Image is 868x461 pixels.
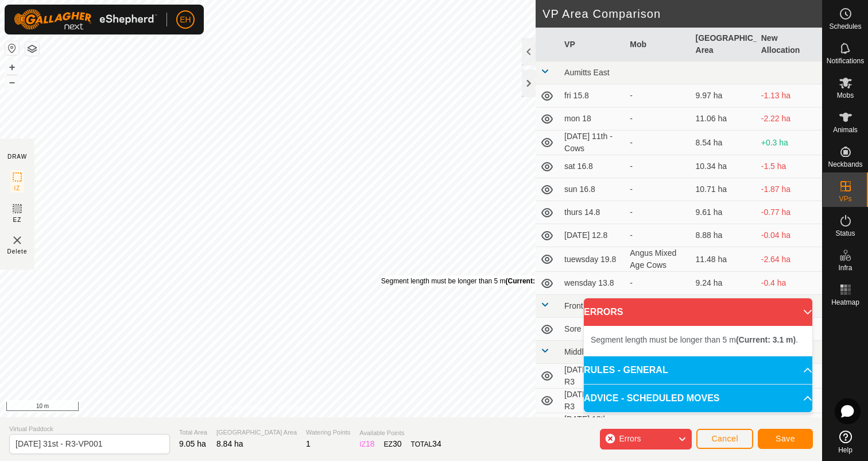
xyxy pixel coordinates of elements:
td: 8.88 ha [691,224,757,247]
div: DRAW [7,152,27,161]
td: [DATE] 11th - Cows [560,130,625,155]
span: Errors [619,434,641,443]
td: +0.3 ha [757,130,822,155]
p-accordion-content: ERRORS [584,326,812,356]
span: Virtual Paddock [9,424,170,434]
td: tuewsday 19.8 [560,247,625,272]
button: Save [758,429,813,449]
td: 11.48 ha [691,247,757,272]
span: 34 [432,439,441,448]
td: [DATE] 12.8 [560,224,625,247]
span: 1 [306,439,311,448]
div: - [630,113,686,125]
td: 10.34 ha [691,155,757,178]
span: EZ [13,216,22,224]
span: Watering Points [306,428,350,437]
span: Delete [7,247,28,256]
td: -2.64 ha [757,247,822,272]
span: Total Area [179,428,207,437]
span: IZ [14,184,21,193]
td: [DATE] 22nd - R3 [560,364,625,389]
span: EH [180,14,191,26]
td: thurs 14.8 [560,201,625,224]
span: Middle 13 [564,347,599,356]
span: Schedules [829,23,861,30]
div: - [630,206,686,218]
p-accordion-header: ERRORS [584,298,812,326]
span: Infra [838,264,852,271]
div: - [630,183,686,195]
td: 8.54 ha [691,130,757,155]
div: - [630,90,686,102]
td: Sore Foot Cow [560,318,625,341]
span: Aumitts East [564,68,610,77]
span: [GEOGRAPHIC_DATA] Area [216,428,297,437]
span: Cancel [711,434,738,443]
td: 10.71 ha [691,178,757,201]
div: - [630,229,686,241]
td: 9.97 ha [691,84,757,107]
div: - [630,160,686,172]
td: [DATE] 18th - R3 [560,413,625,438]
td: mon 18 [560,107,625,130]
td: wensday 13.8 [560,272,625,295]
button: – [5,75,19,89]
td: -1.87 ha [757,178,822,201]
button: Reset Map [5,41,19,55]
span: 30 [393,439,402,448]
td: 9.24 ha [691,272,757,295]
th: New Allocation [757,28,822,62]
span: ERRORS [584,305,623,319]
th: VP [560,28,625,62]
div: Segment length must be longer than 5 m . [381,276,559,286]
span: Status [835,230,855,237]
span: Neckbands [828,161,862,168]
div: EZ [384,438,402,450]
span: 9.05 ha [179,439,206,448]
span: Segment length must be longer than 5 m . [591,335,798,344]
div: - [630,137,686,149]
span: Heatmap [831,299,859,306]
td: fri 15.8 [560,84,625,107]
td: -0.4 ha [757,272,822,295]
div: - [630,277,686,289]
a: Help [823,426,868,458]
th: Mob [625,28,691,62]
h2: VP Area Comparison [542,7,822,21]
th: [GEOGRAPHIC_DATA] Area [691,28,757,62]
span: 8.84 ha [216,439,243,448]
td: sat 16.8 [560,155,625,178]
span: Available Points [359,428,441,438]
span: Help [838,447,852,454]
div: TOTAL [411,438,441,450]
td: -1.13 ha [757,84,822,107]
span: Front Face [564,301,603,310]
button: Map Layers [25,42,39,56]
span: Save [776,434,795,443]
span: 18 [366,439,375,448]
b: (Current: 3.1 m) [736,335,796,344]
span: VPs [839,195,851,202]
img: VP [10,233,24,247]
div: Angus Mixed Age Cows [630,247,686,271]
img: Gallagher Logo [14,9,157,30]
span: Notifications [827,57,864,64]
span: ADVICE - SCHEDULED MOVES [584,391,719,405]
td: 11.06 ha [691,107,757,130]
span: RULES - GENERAL [584,363,668,377]
p-accordion-header: RULES - GENERAL [584,356,812,384]
td: -0.77 ha [757,201,822,224]
a: Privacy Policy [222,402,265,413]
span: Mobs [837,92,854,99]
td: [DATE] 29th - R3 [560,389,625,413]
div: IZ [359,438,374,450]
button: + [5,60,19,74]
p-accordion-header: ADVICE - SCHEDULED MOVES [584,385,812,412]
b: (Current: 3.1 m) [506,277,557,285]
td: 9.61 ha [691,201,757,224]
td: -1.5 ha [757,155,822,178]
span: Animals [833,126,858,133]
td: -2.22 ha [757,107,822,130]
td: -0.04 ha [757,224,822,247]
button: Cancel [696,429,753,449]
